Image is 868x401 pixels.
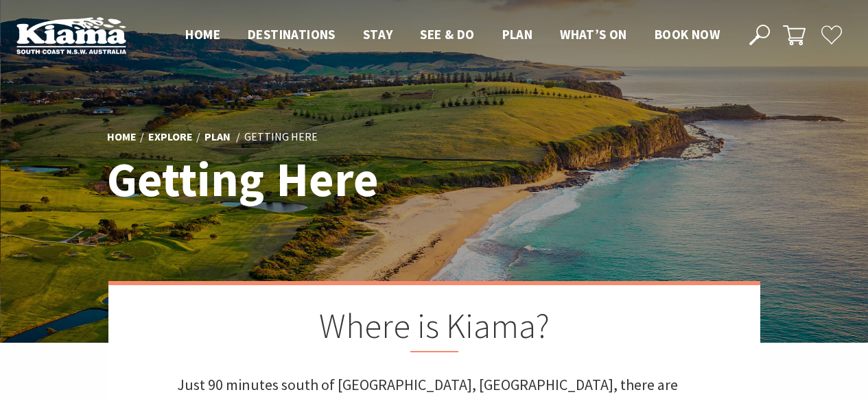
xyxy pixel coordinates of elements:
span: Plan [502,26,533,42]
a: Explore [148,130,193,145]
a: Plan [204,130,231,145]
span: Destinations [248,26,336,42]
h1: Getting Here [107,153,495,206]
span: What’s On [560,26,627,42]
nav: Main Menu [172,24,734,47]
span: Home [185,26,220,42]
span: Stay [363,26,393,42]
img: Kiama Logo [16,16,126,54]
h2: Where is Kiama? [177,306,692,352]
span: See & Do [420,26,474,42]
span: Book now [655,26,720,42]
li: Getting Here [244,128,318,146]
a: Home [107,130,137,145]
